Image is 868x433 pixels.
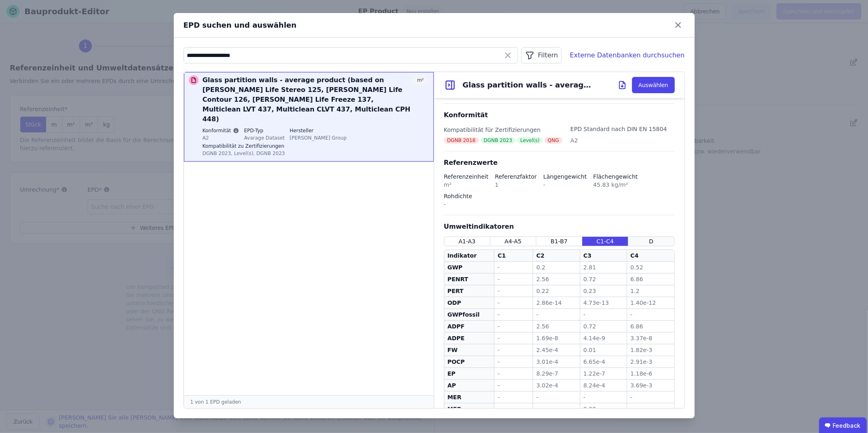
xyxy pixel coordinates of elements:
div: GWP [448,263,491,271]
div: 1.2 [630,287,671,295]
div: C1 [498,251,506,260]
div: Externe Datenbanken durchsuchen [570,50,684,60]
div: ADPF [448,322,491,330]
div: Flächengewicht [593,173,638,181]
div: 1.82e-3 [630,346,671,354]
div: 2.56 [536,275,577,283]
div: DGNB 2023 [481,137,516,144]
div: - [584,311,624,319]
div: QNG [544,137,562,144]
div: - [498,334,529,342]
div: PERT [448,287,491,295]
div: - [498,346,529,354]
div: Indikator [448,251,477,260]
span: C1-C4 [597,237,614,245]
div: MER [448,393,491,401]
div: PENRT [448,275,491,283]
div: 2.81 [584,263,624,271]
div: - [498,381,529,389]
label: Konformität [203,127,239,134]
div: ODP [448,299,491,307]
div: - [498,275,529,283]
div: - [498,299,529,307]
div: A2 [571,136,667,144]
div: 1.18e-6 [630,370,671,378]
span: D [649,237,654,245]
div: 4.14e-9 [584,334,624,342]
div: DGNB 2023, Level(s), DGNB 2023 [203,149,285,157]
div: 1 von 1 EPD geladen [184,395,434,408]
div: 9.88 [584,405,624,413]
div: - [498,311,529,319]
div: m² [444,181,489,189]
div: 2.91e-3 [630,358,671,366]
div: Referenzeinheit [444,173,489,181]
div: - [536,405,577,413]
label: Kompatibilität zu Zertifizierungen [203,143,285,149]
div: Referenzwerte [444,158,675,168]
div: - [543,181,587,189]
div: 0.22 [536,287,577,295]
div: 3.01e-4 [536,358,577,366]
div: - [498,393,529,401]
div: 6.65e-4 [584,358,624,366]
div: - [630,405,671,413]
span: A4-A5 [505,237,522,245]
div: EP [448,370,491,378]
div: A2 [203,134,239,141]
div: 0.23 [584,287,624,295]
label: Hersteller [290,127,347,134]
div: FW [448,346,491,354]
div: - [630,393,671,401]
div: - [444,200,472,208]
div: C2 [536,251,544,260]
div: 6.86 [630,275,671,283]
div: Kompatibilität für Zertifizierungen [444,126,564,137]
div: 8.29e-7 [536,370,577,378]
div: 0.52 [630,263,671,271]
div: [PERSON_NAME] Group [290,134,347,141]
div: 2.56 [536,322,577,330]
div: - [536,311,577,319]
div: Konformität [444,110,675,120]
div: Längengewicht [543,173,587,181]
div: - [536,393,577,401]
div: - [498,405,529,413]
div: Rohdichte [444,192,472,200]
div: - [630,311,671,319]
div: m² [412,75,429,85]
button: Filtern [521,47,562,63]
div: POCP [448,358,491,366]
div: 4.73e-13 [584,299,624,307]
div: - [584,393,624,401]
div: 1.40e-12 [630,299,671,307]
span: B1-B7 [551,237,568,245]
div: 1 [495,181,537,189]
div: C3 [584,251,592,260]
div: - [498,358,529,366]
div: 0.01 [584,346,624,354]
div: C4 [630,251,638,260]
div: GWPfossil [448,311,491,319]
div: Referenzfaktor [495,173,537,181]
div: - [498,263,529,271]
div: 1.69e-8 [536,334,577,342]
p: Glass partition walls - average product (based on [PERSON_NAME] Life Stereo 125, [PERSON_NAME] Li... [203,75,413,124]
button: Auswählen [632,77,675,93]
div: Avarage Dataset [244,134,285,141]
div: 3.02e-4 [536,381,577,389]
div: Glass partition walls - average product (based on [PERSON_NAME] Life Stereo 125, [PERSON_NAME] Li... [463,79,593,91]
div: 0.72 [584,322,624,330]
div: AP [448,381,491,389]
div: Level(s) [517,137,543,144]
div: Umweltindikatoren [444,222,675,232]
div: DGNB 2018 [444,137,479,144]
div: 0.2 [536,263,577,271]
div: - [498,370,529,378]
div: - [498,287,529,295]
span: A1-A3 [459,237,476,245]
div: MFR [448,405,491,413]
label: EPD-Typ [244,127,285,134]
div: 1.22e-7 [584,370,624,378]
